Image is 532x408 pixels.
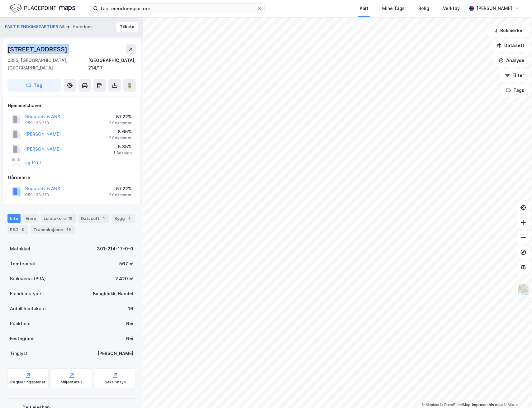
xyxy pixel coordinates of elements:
[487,24,530,37] button: Bokmerker
[101,215,107,221] div: 1
[113,143,132,150] div: 5.35%
[98,4,257,13] input: Søk på adresse, matrikkel, gårdeiere, leietakere eller personer
[105,380,126,385] div: Saksinnsyn
[109,113,132,121] div: 57.22%
[10,275,46,282] div: Bruksareal (BRA)
[492,39,530,52] button: Datasett
[73,23,92,31] div: Eiendom
[7,79,61,92] button: Tag
[418,5,429,12] div: Bolig
[517,284,529,296] img: Z
[10,320,31,327] div: Punktleie
[126,335,133,342] div: Nei
[113,150,132,155] div: 1 Seksjon
[7,44,69,54] div: [STREET_ADDRESS]
[67,215,74,221] div: 16
[23,214,39,223] div: Eiere
[31,225,75,234] div: Transaksjoner
[41,214,76,223] div: Leietakere
[8,102,135,109] div: Hjemmelshaver
[109,192,132,197] div: 2 Seksjoner
[126,320,133,327] div: Nei
[65,226,72,233] div: 46
[115,275,133,282] div: 2 420 ㎡
[109,135,132,140] div: 2 Seksjoner
[109,128,132,135] div: 8.65%
[493,54,530,67] button: Analyse
[501,378,532,408] div: Kontrollprogram for chat
[20,226,26,233] div: 8
[93,290,133,297] div: Boligblokk, Handel
[501,84,530,97] button: Tags
[477,5,512,12] div: [PERSON_NAME]
[7,214,21,223] div: Info
[88,57,136,72] div: [GEOGRAPHIC_DATA], 214/17
[7,57,88,72] div: 0355, [GEOGRAPHIC_DATA], [GEOGRAPHIC_DATA]
[360,5,368,12] div: Kart
[10,260,35,268] div: Tomteareal
[500,69,530,82] button: Filter
[10,3,75,14] img: logo.f888ab2527a4732fd821a326f86c7f29.svg
[78,214,109,223] div: Datasett
[10,245,30,253] div: Matrikkel
[422,403,439,407] a: Mapbox
[10,350,28,357] div: Tinglyst
[112,214,135,223] div: Bygg
[126,215,132,221] div: 1
[119,260,133,268] div: 567 ㎡
[501,378,532,408] iframe: Chat Widget
[5,24,66,30] button: FAST EIENDOMSPARTNER AS
[8,174,135,181] div: Gårdeiere
[382,5,405,12] div: Mine Tags
[61,380,83,385] div: Miljøstatus
[10,380,45,385] div: Reguleringsplaner
[116,22,138,32] button: Tilbake
[443,5,460,12] div: Verktøy
[10,290,41,297] div: Eiendomstype
[25,192,49,197] div: 959 133 220
[97,350,133,357] div: [PERSON_NAME]
[109,185,132,192] div: 57.22%
[472,403,503,407] a: Improve this map
[97,245,133,253] div: 301-214-17-0-0
[109,121,132,126] div: 2 Seksjoner
[10,305,46,312] div: Antall leietakere
[128,305,133,312] div: 16
[7,225,28,234] div: ESG
[440,403,470,407] a: OpenStreetMap
[25,121,49,126] div: 959 133 220
[10,335,34,342] div: Festegrunn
